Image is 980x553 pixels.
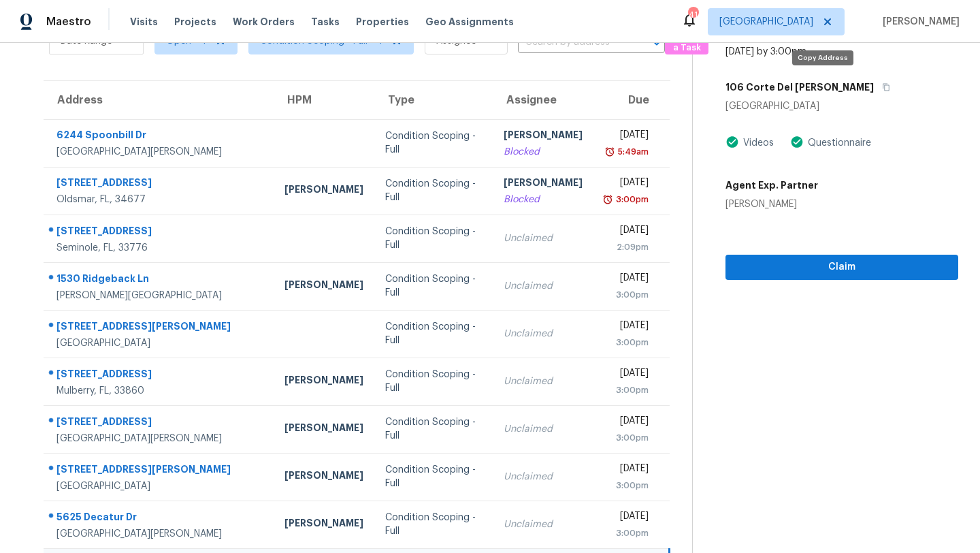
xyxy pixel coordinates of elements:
[46,15,91,29] span: Maestro
[56,384,263,398] div: Mulberry, FL, 33860
[739,136,774,150] div: Videos
[284,421,363,438] div: [PERSON_NAME]
[604,223,649,240] div: [DATE]
[504,518,583,531] div: Unclaimed
[604,336,649,349] div: 3:00pm
[385,463,482,490] div: Condition Scoping - Full
[284,373,363,390] div: [PERSON_NAME]
[425,15,514,29] span: Geo Assignments
[56,367,263,384] div: [STREET_ADDRESS]
[284,183,363,200] div: [PERSON_NAME]
[518,32,627,53] input: Search by address
[604,383,649,397] div: 3:00pm
[233,15,295,29] span: Work Orders
[385,511,482,538] div: Condition Scoping - Full
[504,279,583,293] div: Unclaimed
[56,319,263,336] div: [STREET_ADDRESS][PERSON_NAME]
[602,193,613,206] img: Overdue Alarm Icon
[604,366,649,383] div: [DATE]
[604,271,649,288] div: [DATE]
[877,15,960,29] span: [PERSON_NAME]
[604,431,649,445] div: 3:00pm
[56,241,263,255] div: Seminole, FL, 33776
[56,462,263,479] div: [STREET_ADDRESS][PERSON_NAME]
[274,81,374,119] th: HPM
[604,288,649,302] div: 3:00pm
[374,81,493,119] th: Type
[56,176,263,193] div: [STREET_ADDRESS]
[56,432,263,445] div: [GEOGRAPHIC_DATA][PERSON_NAME]
[56,193,263,206] div: Oldsmar, FL, 34677
[604,462,649,479] div: [DATE]
[613,193,649,206] div: 3:00pm
[725,80,874,94] h5: 106 Corte Del [PERSON_NAME]
[604,145,615,159] img: Overdue Alarm Icon
[604,479,649,492] div: 3:00pm
[790,135,804,149] img: Artifact Present Icon
[493,81,593,119] th: Assignee
[736,259,947,276] span: Claim
[174,15,216,29] span: Projects
[385,415,482,443] div: Condition Scoping - Full
[504,375,583,388] div: Unclaimed
[604,319,649,336] div: [DATE]
[725,255,958,280] button: Claim
[44,81,274,119] th: Address
[56,128,263,145] div: 6244 Spoonbill Dr
[504,193,583,206] div: Blocked
[665,27,708,54] button: Create a Task
[725,99,958,113] div: [GEOGRAPHIC_DATA]
[284,469,363,486] div: [PERSON_NAME]
[604,176,649,193] div: [DATE]
[356,15,409,29] span: Properties
[725,135,739,149] img: Artifact Present Icon
[385,272,482,300] div: Condition Scoping - Full
[385,177,482,204] div: Condition Scoping - Full
[56,479,263,493] div: [GEOGRAPHIC_DATA]
[504,232,583,245] div: Unclaimed
[725,197,818,211] div: [PERSON_NAME]
[385,225,482,252] div: Condition Scoping - Full
[56,527,263,541] div: [GEOGRAPHIC_DATA][PERSON_NAME]
[56,272,263,289] div: 1530 Ridgeback Ln
[56,145,263,159] div: [GEOGRAPHIC_DATA][PERSON_NAME]
[615,145,649,159] div: 5:49am
[284,278,363,295] div: [PERSON_NAME]
[504,145,583,159] div: Blocked
[311,17,340,27] span: Tasks
[719,15,813,29] span: [GEOGRAPHIC_DATA]
[725,45,806,59] div: [DATE] by 3:00pm
[56,336,263,350] div: [GEOGRAPHIC_DATA]
[56,415,263,432] div: [STREET_ADDRESS]
[504,128,583,145] div: [PERSON_NAME]
[604,526,649,540] div: 3:00pm
[385,368,482,395] div: Condition Scoping - Full
[688,8,698,22] div: 41
[56,224,263,241] div: [STREET_ADDRESS]
[604,509,649,526] div: [DATE]
[604,414,649,431] div: [DATE]
[725,178,818,192] h5: Agent Exp. Partner
[593,81,670,119] th: Due
[604,128,649,145] div: [DATE]
[504,422,583,436] div: Unclaimed
[604,240,649,254] div: 2:09pm
[56,289,263,302] div: [PERSON_NAME][GEOGRAPHIC_DATA]
[647,33,666,52] button: Open
[284,516,363,533] div: [PERSON_NAME]
[56,510,263,527] div: 5625 Decatur Dr
[385,129,482,157] div: Condition Scoping - Full
[385,320,482,347] div: Condition Scoping - Full
[504,327,583,341] div: Unclaimed
[504,176,583,193] div: [PERSON_NAME]
[504,470,583,484] div: Unclaimed
[130,15,158,29] span: Visits
[804,136,871,150] div: Questionnaire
